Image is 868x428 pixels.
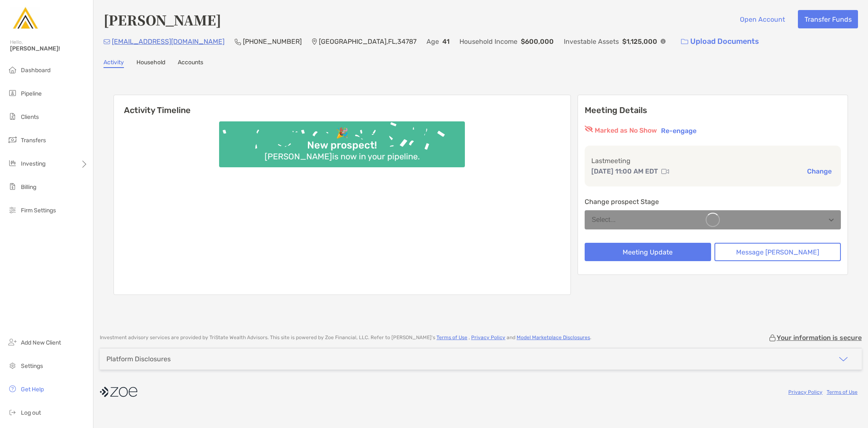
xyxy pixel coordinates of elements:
img: Zoe Logo [10,3,40,33]
p: Change prospect Stage [585,196,841,207]
p: 41 [442,36,449,47]
span: Add New Client [21,339,61,346]
img: investing icon [8,158,18,168]
button: Message [PERSON_NAME] [714,243,841,261]
p: $1,125,000 [622,36,657,47]
span: Investing [21,160,45,167]
p: Meeting Details [585,105,841,116]
img: Location Icon [312,38,317,45]
img: logout icon [8,407,18,417]
img: Email Icon [103,39,110,44]
img: get-help icon [8,384,18,394]
img: add_new_client icon [8,337,18,347]
p: Household Income [459,36,517,47]
a: Activity [103,59,124,68]
button: Transfer Funds [798,10,858,28]
div: 🎉 [333,127,352,139]
a: Privacy Policy [788,389,823,395]
h6: Activity Timeline [114,95,570,115]
p: Your information is secure [777,334,862,342]
p: Marked as No Show [595,126,657,136]
div: Platform Disclosures [106,355,171,363]
p: [PHONE_NUMBER] [243,36,302,47]
span: Settings [21,363,43,370]
img: company logo [100,383,137,401]
p: Age [426,36,439,47]
span: Dashboard [21,67,50,74]
img: Info Icon [661,39,666,44]
div: New prospect! [304,139,380,151]
p: Investment advisory services are provided by TriState Wealth Advisors . This site is powered by Z... [100,335,591,341]
div: [PERSON_NAME] is now in your pipeline. [261,151,423,161]
a: Household [136,59,165,68]
img: pipeline icon [8,88,18,98]
img: billing icon [8,181,18,191]
span: Billing [21,184,36,191]
button: Meeting Update [585,243,711,261]
span: Firm Settings [21,207,56,214]
a: Terms of Use [827,389,858,395]
img: dashboard icon [8,65,18,75]
span: Transfers [21,137,46,144]
p: [GEOGRAPHIC_DATA] , FL , 34787 [319,36,416,47]
h4: [PERSON_NAME] [103,10,221,29]
p: $600,000 [521,36,554,47]
a: Upload Documents [676,33,765,50]
span: [PERSON_NAME]! [10,45,88,52]
p: [EMAIL_ADDRESS][DOMAIN_NAME] [112,36,225,47]
img: button icon [681,39,688,45]
img: communication type [661,168,669,175]
img: firm-settings icon [8,205,18,215]
img: clients icon [8,111,18,121]
button: Change [805,167,834,176]
a: Accounts [178,59,203,68]
a: Privacy Policy [471,335,505,340]
p: Investable Assets [564,36,619,47]
img: red eyr [585,126,593,132]
span: Clients [21,113,39,121]
a: Model Marketplace Disclosures [517,335,590,340]
p: [DATE] 11:00 AM EDT [591,166,658,176]
a: Terms of Use [437,335,467,340]
span: Get Help [21,386,44,393]
span: Log out [21,409,41,416]
button: Open Account [733,10,791,28]
span: Pipeline [21,90,42,97]
img: transfers icon [8,135,18,145]
button: Re-engage [659,126,699,136]
img: Phone Icon [235,38,241,45]
img: icon arrow [838,354,848,364]
img: settings icon [8,360,18,370]
p: Last meeting [591,156,834,166]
